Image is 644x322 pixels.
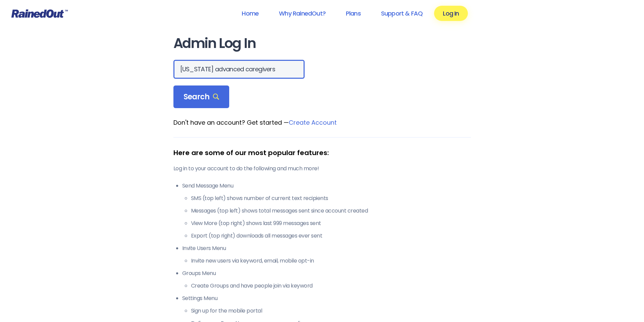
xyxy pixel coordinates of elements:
li: Create Groups and have people join via keyword [191,282,471,290]
a: Create Account [289,118,337,127]
a: Support & FAQ [372,6,431,21]
li: Send Message Menu [182,182,471,240]
li: Export (top right) downloads all messages ever sent [191,232,471,240]
li: Messages (top left) shows total messages sent since account created [191,207,471,215]
input: Search Orgs… [173,60,305,79]
a: Why RainedOut? [270,6,334,21]
li: Sign up for the mobile portal [191,307,471,315]
span: Search [184,92,219,102]
li: Invite new users via keyword, email, mobile opt-in [191,257,471,265]
a: Log In [434,6,468,21]
li: Invite Users Menu [182,244,471,265]
a: Plans [337,6,369,21]
h1: Admin Log In [173,36,471,51]
div: Search [173,85,230,108]
p: Log in to your account to do the following and much more! [173,165,471,173]
li: SMS (top left) shows number of current text recipients [191,194,471,202]
li: View More (top right) shows last 999 messages sent [191,219,471,227]
div: Here are some of our most popular features: [173,148,471,158]
li: Groups Menu [182,269,471,290]
a: Home [233,6,267,21]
